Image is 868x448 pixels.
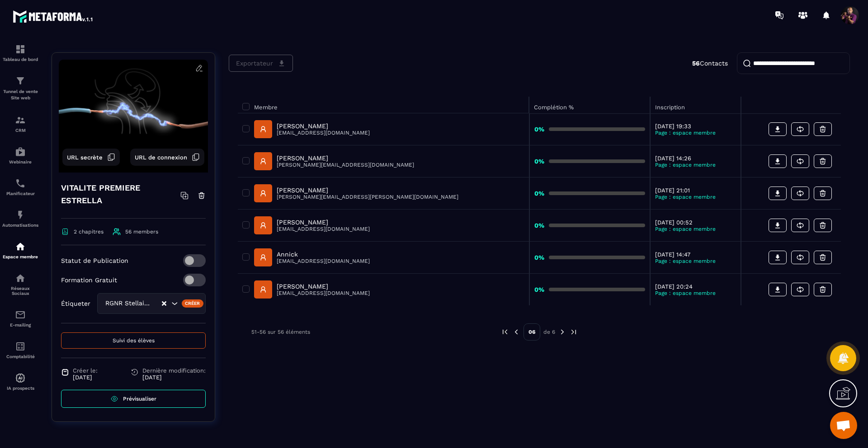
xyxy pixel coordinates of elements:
p: [EMAIL_ADDRESS][DOMAIN_NAME] [277,258,370,264]
img: scheduler [15,178,26,189]
img: background [59,60,208,173]
p: [PERSON_NAME][EMAIL_ADDRESS][DOMAIN_NAME] [277,162,414,168]
span: RGNR Stellaire [103,299,152,308]
img: automations [15,373,26,383]
img: automations [15,210,26,220]
img: next [558,328,566,336]
p: Annick [277,251,370,258]
span: Prévisualiser [123,396,156,402]
a: schedulerschedulerPlanificateur [2,171,38,203]
img: prev [501,328,509,336]
button: URL de connexion [130,149,204,166]
div: Search for option [97,293,206,314]
p: Page : espace membre [655,130,736,136]
a: formationformationCRM [2,108,38,140]
img: automations [15,241,26,252]
div: Ouvrir le chat [830,412,857,439]
p: [PERSON_NAME] [277,122,370,130]
a: emailemailE-mailing [2,303,38,334]
a: automationsautomationsAutomatisations [2,203,38,234]
p: de 6 [543,328,555,336]
p: Tableau de bord [2,57,38,62]
a: [PERSON_NAME][EMAIL_ADDRESS][DOMAIN_NAME] [254,280,370,299]
img: accountant [15,341,26,352]
p: Page : espace membre [655,258,736,264]
img: email [15,309,26,320]
p: [PERSON_NAME] [277,154,414,162]
p: [DATE] [142,374,206,381]
strong: 0% [534,222,544,229]
h4: VITALITE PREMIERE ESTRELLA [61,182,180,207]
p: Webinaire [2,159,38,164]
p: 51-56 sur 56 éléments [251,329,310,335]
p: [DATE] 20:24 [655,283,736,290]
p: [DATE] [73,374,98,381]
p: Espace membre [2,254,38,259]
img: formation [15,75,26,86]
a: automationsautomationsWebinaire [2,140,38,171]
p: [DATE] 00:52 [655,219,736,226]
strong: 0% [534,126,544,133]
p: Statut de Publication [61,257,128,264]
strong: 0% [534,254,544,261]
p: Page : espace membre [655,162,736,168]
p: [PERSON_NAME] [277,283,370,290]
p: [DATE] 21:01 [655,187,736,194]
p: Formation Gratuit [61,276,117,284]
p: Comptabilité [2,354,38,359]
p: [DATE] 14:26 [655,155,736,162]
img: formation [15,44,26,55]
a: Prévisualiser [61,390,206,408]
a: social-networksocial-networkRéseaux Sociaux [2,266,38,303]
p: Étiqueter [61,300,90,307]
p: Réseaux Sociaux [2,286,38,296]
strong: 0% [534,286,544,293]
p: [EMAIL_ADDRESS][DOMAIN_NAME] [277,130,370,136]
a: [PERSON_NAME][EMAIL_ADDRESS][DOMAIN_NAME] [254,120,370,138]
div: Créer [182,299,204,308]
th: Inscription [650,97,741,113]
strong: 0% [534,158,544,165]
a: automationsautomationsEspace membre [2,234,38,266]
p: Planificateur [2,191,38,196]
img: automations [15,146,26,157]
p: Page : espace membre [655,290,736,296]
a: [PERSON_NAME][PERSON_NAME][EMAIL_ADDRESS][DOMAIN_NAME] [254,152,414,170]
a: [PERSON_NAME][EMAIL_ADDRESS][DOMAIN_NAME] [254,216,370,234]
img: formation [15,115,26,126]
img: logo [13,8,94,24]
span: Dernière modification: [142,367,206,374]
th: Membre [238,97,529,113]
img: next [570,328,578,336]
a: [PERSON_NAME][PERSON_NAME][EMAIL_ADDRESS][PERSON_NAME][DOMAIN_NAME] [254,184,458,202]
p: Page : espace membre [655,226,736,232]
p: [DATE] 19:33 [655,123,736,130]
span: URL secrète [67,154,103,161]
strong: 56 [692,60,700,67]
p: CRM [2,128,38,133]
span: Suivi des élèves [113,337,155,344]
span: Créer le: [73,367,98,374]
button: Clear Selected [162,300,166,307]
p: [PERSON_NAME] [277,187,458,194]
strong: 0% [534,190,544,197]
p: [PERSON_NAME] [277,219,370,226]
p: E-mailing [2,322,38,327]
span: URL de connexion [135,154,187,161]
button: URL secrète [62,149,120,166]
a: formationformationTunnel de vente Site web [2,69,38,108]
p: Tunnel de vente Site web [2,89,38,101]
input: Search for option [152,299,161,308]
p: [EMAIL_ADDRESS][DOMAIN_NAME] [277,226,370,232]
p: IA prospects [2,386,38,391]
img: social-network [15,273,26,284]
p: Contacts [692,60,728,67]
p: [DATE] 14:47 [655,251,736,258]
p: Page : espace membre [655,194,736,200]
p: [PERSON_NAME][EMAIL_ADDRESS][PERSON_NAME][DOMAIN_NAME] [277,194,458,200]
p: 06 [524,323,540,341]
span: 56 members [125,229,158,235]
img: prev [512,328,520,336]
p: Automatisations [2,223,38,228]
p: [EMAIL_ADDRESS][DOMAIN_NAME] [277,290,370,296]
